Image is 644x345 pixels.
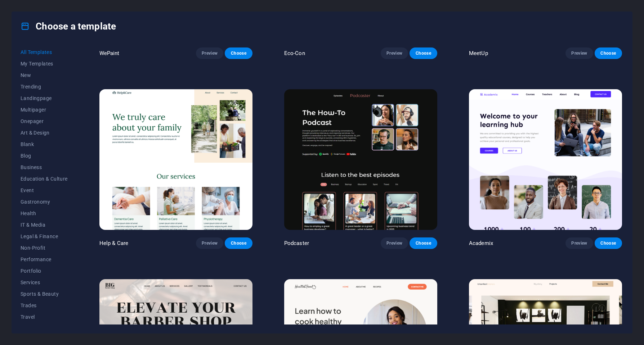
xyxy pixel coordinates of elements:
span: Travel [21,314,68,320]
span: Preview [202,240,218,246]
button: Choose [410,47,437,59]
button: Choose [595,47,622,59]
button: Non-Profit [21,242,68,254]
button: Onepager [21,115,68,127]
button: Trending [21,81,68,92]
button: New [21,69,68,81]
span: My Templates [21,61,68,67]
span: Sports & Beauty [21,291,68,297]
span: Education & Culture [21,176,68,182]
button: Blank [21,139,68,150]
span: Services [21,280,68,285]
h4: Choose a template [21,21,116,32]
button: Choose [225,237,252,249]
button: Preview [565,237,593,249]
button: Business [21,162,68,173]
button: Health [21,208,68,219]
span: Trending [21,84,68,90]
button: Choose [410,237,437,249]
span: Blank [21,141,68,147]
img: Academix [469,89,622,230]
span: Preview [386,50,402,56]
span: Non-Profit [21,245,68,251]
p: Academix [469,240,493,247]
p: Eco-Con [284,50,305,57]
span: IT & Media [21,222,68,228]
span: Blog [21,153,68,159]
span: Performance [21,257,68,262]
span: Legal & Finance [21,233,68,239]
span: Choose [600,50,616,56]
button: All Templates [21,46,68,58]
span: Preview [571,240,587,246]
span: Portfolio [21,268,68,274]
span: Art & Design [21,130,68,136]
span: Health [21,210,68,216]
span: Event [21,187,68,193]
button: Preview [565,47,593,59]
img: Podcaster [284,89,437,230]
p: Help & Care [99,240,129,247]
span: New [21,72,68,78]
span: Onepager [21,118,68,124]
button: Services [21,277,68,288]
button: Choose [225,47,252,59]
span: Preview [386,240,402,246]
button: Legal & Finance [21,231,68,242]
span: Choose [415,240,431,246]
span: All Templates [21,49,68,55]
button: IT & Media [21,219,68,231]
button: Event [21,185,68,196]
span: Gastronomy [21,199,68,205]
button: Sports & Beauty [21,288,68,300]
p: WePaint [99,50,120,57]
span: Preview [571,50,587,56]
button: Blog [21,150,68,162]
span: Trades [21,303,68,308]
span: Preview [202,50,218,56]
img: Help & Care [99,89,252,230]
p: MeetUp [469,50,488,57]
span: Choose [231,50,246,56]
span: Multipager [21,107,68,113]
button: Landingpage [21,92,68,104]
button: Preview [381,47,408,59]
button: My Templates [21,58,68,69]
button: Preview [196,237,223,249]
button: Trades [21,300,68,311]
button: Portfolio [21,265,68,277]
p: Podcaster [284,240,309,247]
button: Multipager [21,104,68,115]
button: Travel [21,311,68,323]
button: Choose [595,237,622,249]
button: Wireframe [21,323,68,334]
button: Education & Culture [21,173,68,185]
span: Choose [231,240,246,246]
button: Performance [21,254,68,265]
span: Landingpage [21,95,68,101]
button: Art & Design [21,127,68,139]
button: Gastronomy [21,196,68,208]
button: Preview [196,47,223,59]
span: Business [21,164,68,170]
span: Choose [600,240,616,246]
span: Choose [415,50,431,56]
button: Preview [381,237,408,249]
